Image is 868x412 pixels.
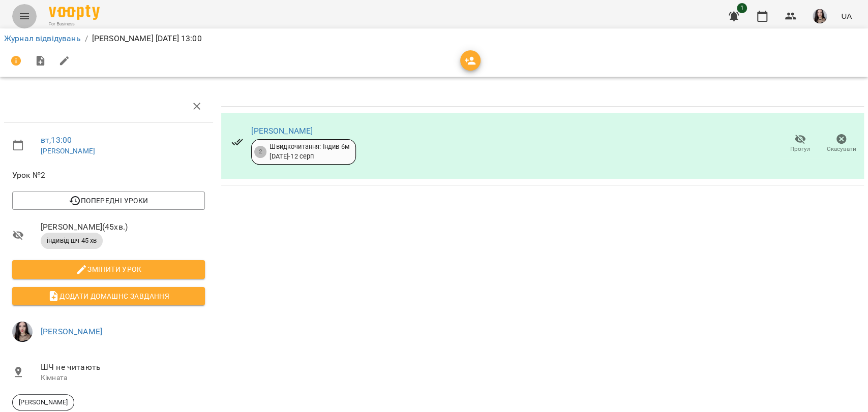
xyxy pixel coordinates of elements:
[41,373,205,383] p: Кімната
[790,145,811,153] span: Прогул
[12,169,205,181] span: Урок №2
[837,7,856,25] button: UA
[20,290,197,302] span: Додати домашнє завдання
[841,11,852,21] span: UA
[737,3,747,13] span: 1
[821,130,862,158] button: Скасувати
[13,398,74,407] span: [PERSON_NAME]
[4,34,81,43] a: Журнал відвідувань
[270,142,349,161] div: Швидкочитання: Індив 6м [DATE] - 12 серп
[251,126,313,136] a: [PERSON_NAME]
[85,33,88,45] li: /
[12,287,205,305] button: Додати домашнє завдання
[49,5,100,20] img: Voopty Logo
[12,192,205,210] button: Попередні уроки
[780,130,821,158] button: Прогул
[41,221,205,233] span: [PERSON_NAME] ( 45 хв. )
[12,322,33,342] img: 23d2127efeede578f11da5c146792859.jpg
[254,146,266,158] div: 2
[41,327,102,336] a: [PERSON_NAME]
[12,260,205,278] button: Змінити урок
[20,195,197,207] span: Попередні уроки
[41,236,103,245] span: індивід шч 45 хв
[41,135,72,145] a: вт , 13:00
[12,394,74,410] div: [PERSON_NAME]
[20,263,197,275] span: Змінити урок
[12,4,37,28] button: Menu
[49,21,100,27] span: For Business
[92,33,202,45] p: [PERSON_NAME] [DATE] 13:00
[4,33,864,45] nav: breadcrumb
[41,147,95,155] a: [PERSON_NAME]
[813,9,827,23] img: 23d2127efeede578f11da5c146792859.jpg
[41,361,205,373] span: ШЧ не читають
[827,145,856,153] span: Скасувати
